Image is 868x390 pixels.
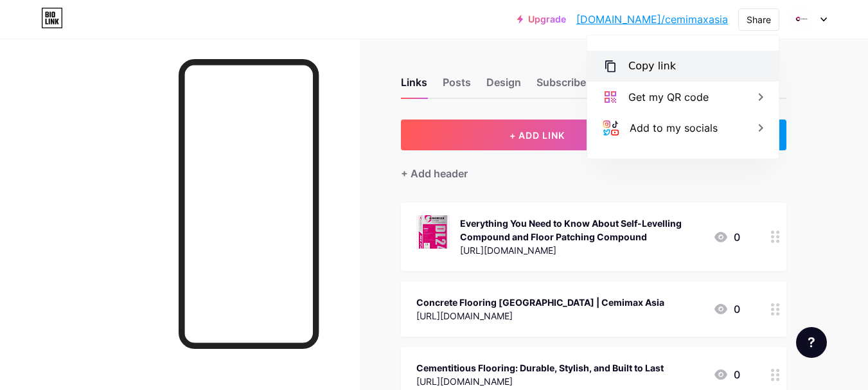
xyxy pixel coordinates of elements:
div: Copy link [628,58,676,74]
div: Share [747,13,771,26]
div: Concrete Flooring [GEOGRAPHIC_DATA]​ | Cemimax Asia [416,296,664,309]
div: Add to my socials [630,120,718,136]
div: 0 [713,367,740,382]
div: Get my QR code [628,89,709,105]
a: Upgrade [517,14,566,24]
div: Cementitious Flooring: Durable, Stylish, and Built to Last [416,361,664,375]
div: [URL][DOMAIN_NAME] [416,375,664,388]
button: + ADD LINK [401,120,674,150]
div: 0 [713,229,740,245]
div: + Add header [401,166,468,181]
a: [DOMAIN_NAME]/cemimaxasia [576,12,728,27]
span: + ADD LINK [509,130,565,141]
div: Everything You Need to Know About Self-Levelling Compound and Floor Patching Compound [460,217,703,244]
div: Posts [443,75,471,98]
div: [URL][DOMAIN_NAME] [460,244,703,257]
img: Everything You Need to Know About Self-Levelling Compound and Floor Patching Compound [416,215,450,249]
img: cemimaxasia [789,7,813,31]
div: Subscribers [536,75,596,98]
div: [URL][DOMAIN_NAME] [416,309,664,323]
div: 0 [713,301,740,317]
div: Design [486,75,521,98]
div: Links [401,75,427,98]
